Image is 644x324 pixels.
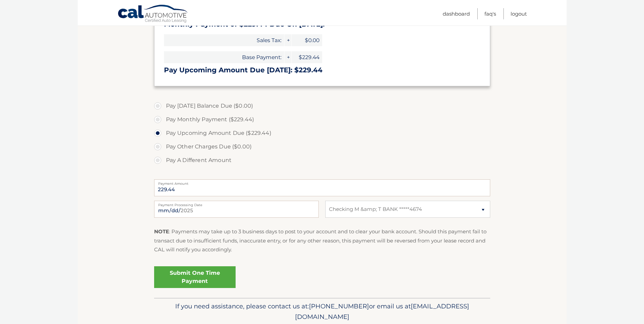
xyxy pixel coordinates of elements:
[154,228,169,235] strong: NOTE
[154,113,490,126] label: Pay Monthly Payment ($229.44)
[154,201,319,218] input: Payment Date
[164,34,284,46] span: Sales Tax:
[154,179,490,185] label: Payment Amount
[154,140,490,154] label: Pay Other Charges Due ($0.00)
[284,34,291,46] span: +
[154,126,490,140] label: Pay Upcoming Amount Due ($229.44)
[511,8,527,19] a: Logout
[154,227,490,254] p: : Payments may take up to 3 business days to post to your account and to clear your bank account....
[284,51,291,63] span: +
[309,302,369,310] span: [PHONE_NUMBER]
[154,266,236,288] a: Submit One Time Payment
[154,179,490,196] input: Payment Amount
[117,4,189,24] a: Cal Automotive
[164,51,284,63] span: Base Payment:
[154,201,319,206] label: Payment Processing Date
[154,99,490,113] label: Pay [DATE] Balance Due ($0.00)
[159,301,486,323] p: If you need assistance, please contact us at: or email us at
[292,34,322,46] span: $0.00
[484,8,496,19] a: FAQ's
[292,51,322,63] span: $229.44
[154,154,490,167] label: Pay A Different Amount
[164,66,480,74] h3: Pay Upcoming Amount Due [DATE]: $229.44
[443,8,470,19] a: Dashboard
